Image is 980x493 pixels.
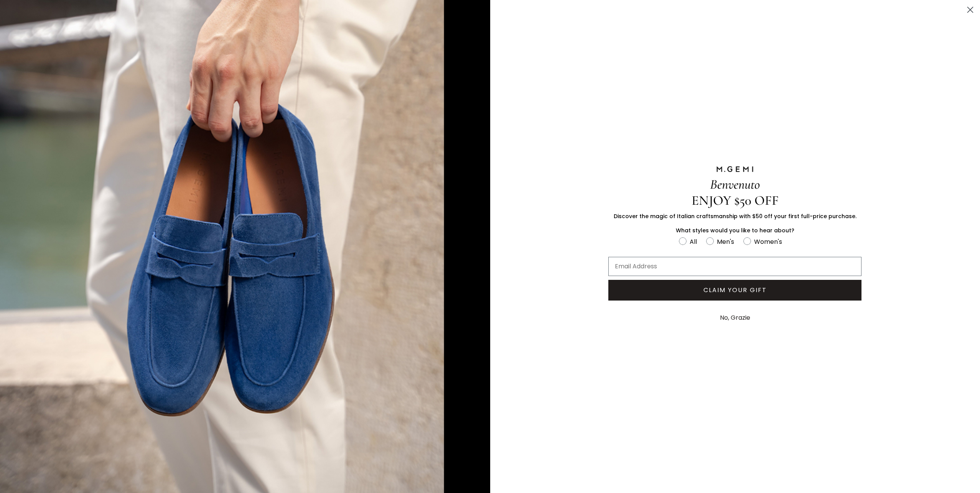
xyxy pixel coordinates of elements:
button: CLAIM YOUR GIFT [608,280,861,301]
img: M.GEMI [716,166,754,173]
div: All [690,237,697,246]
span: What styles would you like to hear about? [676,227,794,234]
span: ENJOY $50 OFF [692,192,779,209]
span: Discover the magic of Italian craftsmanship with $50 off your first full-price purchase. [614,212,856,220]
input: Email Address [608,257,861,276]
div: Women's [754,237,782,246]
button: Close dialog [964,3,977,16]
div: Men's [717,237,734,246]
span: Benvenuto [710,176,760,192]
button: No, Grazie [716,308,754,327]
